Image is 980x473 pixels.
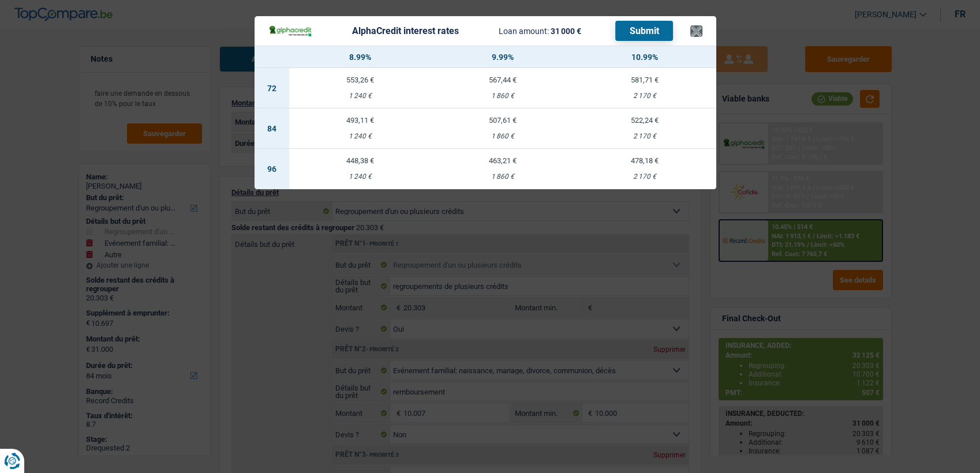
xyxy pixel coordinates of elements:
img: AlphaCredit [268,24,312,37]
th: 10.99% [574,46,716,68]
span: 31 000 € [551,27,581,36]
div: 581,71 € [574,76,716,84]
th: 9.99% [431,46,574,68]
button: Submit [615,21,673,41]
div: 507,61 € [431,117,574,124]
div: 2 170 € [574,173,716,181]
div: 448,38 € [289,157,432,164]
div: 2 170 € [574,92,716,100]
div: 1 240 € [289,173,432,181]
div: 1 860 € [431,173,574,181]
div: 1 860 € [431,133,574,140]
span: Loan amount: [499,27,549,36]
button: × [690,25,702,37]
div: 1 860 € [431,92,574,100]
div: AlphaCredit interest rates [352,27,459,36]
div: 2 170 € [574,133,716,140]
div: 463,21 € [431,157,574,164]
div: 522,24 € [574,117,716,124]
td: 84 [255,108,289,149]
div: 1 240 € [289,92,432,100]
div: 493,11 € [289,117,432,124]
div: 567,44 € [431,76,574,84]
div: 1 240 € [289,133,432,140]
td: 96 [255,149,289,189]
div: 478,18 € [574,157,716,164]
td: 72 [255,68,289,108]
th: 8.99% [289,46,432,68]
div: 553,26 € [289,76,432,84]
